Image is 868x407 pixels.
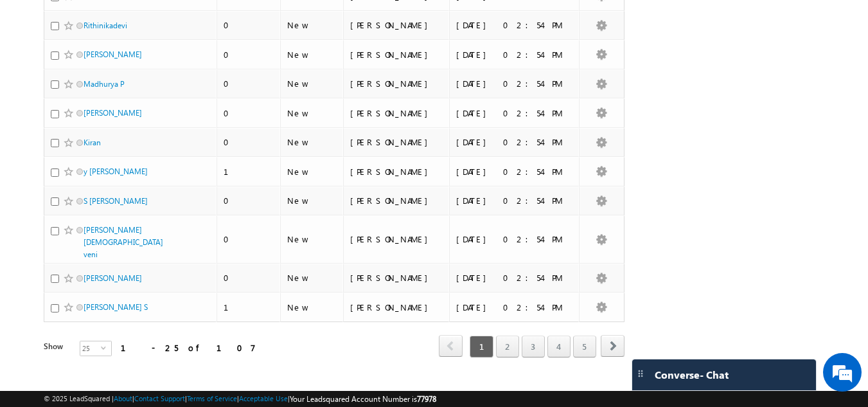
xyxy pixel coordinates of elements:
em: Start Chat [175,316,233,333]
div: [PERSON_NAME] [350,78,443,89]
div: Chat with us now [67,68,216,84]
a: [PERSON_NAME] [84,50,142,59]
a: Contact Support [134,394,185,402]
div: [PERSON_NAME] [350,195,443,206]
div: [DATE] 02:54 PM [456,78,573,89]
span: next [601,335,624,357]
div: 1 - 25 of 107 [121,340,256,355]
div: New [287,302,338,313]
textarea: Type your message and hit 'Enter' [17,119,235,305]
div: [PERSON_NAME] [350,302,443,313]
a: 2 [496,336,519,357]
div: [DATE] 02:54 PM [456,233,573,245]
span: Converse - Chat [655,369,729,381]
a: 3 [522,336,545,357]
span: select [101,345,111,350]
div: [PERSON_NAME] [350,272,443,284]
span: prev [439,335,463,357]
span: © 2025 LeadSquared | | | | | [44,393,436,405]
div: [DATE] 02:54 PM [456,49,573,60]
a: 5 [573,336,596,357]
a: [PERSON_NAME][DEMOGRAPHIC_DATA] veni [84,225,163,259]
img: d_60004797649_company_0_60004797649 [22,68,54,84]
a: Rithinikadevi [84,21,127,30]
div: 1 [224,166,274,177]
a: About [114,394,132,402]
a: 4 [547,336,571,357]
div: New [287,233,338,245]
div: [PERSON_NAME] [350,233,443,245]
div: 0 [224,195,274,206]
div: 0 [224,272,274,284]
a: next [601,336,624,357]
div: [PERSON_NAME] [350,49,443,60]
div: [PERSON_NAME] [350,107,443,119]
div: Minimize live chat window [211,6,242,37]
span: Your Leadsquared Account Number is [290,394,436,404]
span: 77978 [417,394,436,404]
div: New [287,78,338,89]
a: [PERSON_NAME] [84,273,142,283]
div: New [287,49,338,60]
div: [DATE] 02:54 PM [456,136,573,148]
div: 0 [224,19,274,31]
a: prev [439,336,463,357]
div: 0 [224,78,274,89]
div: [DATE] 02:54 PM [456,107,573,119]
div: 0 [224,136,274,148]
a: Madhurya P [84,79,125,89]
a: y [PERSON_NAME] [84,167,148,176]
div: New [287,272,338,284]
a: [PERSON_NAME] S [84,302,148,312]
div: New [287,136,338,148]
a: [PERSON_NAME] [84,108,142,118]
div: New [287,19,338,31]
img: carter-drag [635,368,646,379]
div: New [287,195,338,206]
a: Acceptable Use [239,394,288,402]
div: 0 [224,233,274,245]
div: [DATE] 02:54 PM [456,19,573,31]
div: [DATE] 02:54 PM [456,166,573,177]
div: [PERSON_NAME] [350,136,443,148]
div: New [287,166,338,177]
span: 1 [470,336,493,357]
div: Show [44,341,69,352]
span: 25 [80,341,101,356]
div: [PERSON_NAME] [350,19,443,31]
a: S [PERSON_NAME] [84,196,148,206]
a: Terms of Service [187,394,237,402]
div: [DATE] 02:54 PM [456,302,573,313]
div: 0 [224,49,274,60]
div: [PERSON_NAME] [350,166,443,177]
div: 0 [224,107,274,119]
div: 1 [224,302,274,313]
a: Kiran [84,138,101,147]
div: [DATE] 02:54 PM [456,272,573,284]
div: New [287,107,338,119]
